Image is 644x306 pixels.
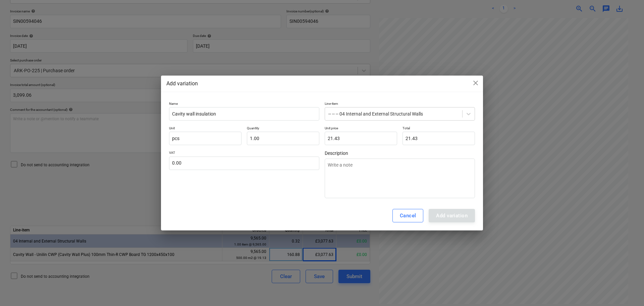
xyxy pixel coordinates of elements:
p: Line-item [325,101,475,107]
div: Cancel [400,211,416,220]
p: Unit price [325,126,397,132]
p: Unit [169,126,241,132]
iframe: Chat Widget [610,274,644,306]
p: Name [169,101,319,107]
p: Total [402,126,475,132]
div: Add variation [166,80,478,88]
button: Cancel [392,209,424,222]
div: close [472,79,480,89]
span: close [472,79,480,87]
span: Description [325,150,475,156]
p: Quantity [247,126,319,132]
p: VAT [169,150,319,156]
